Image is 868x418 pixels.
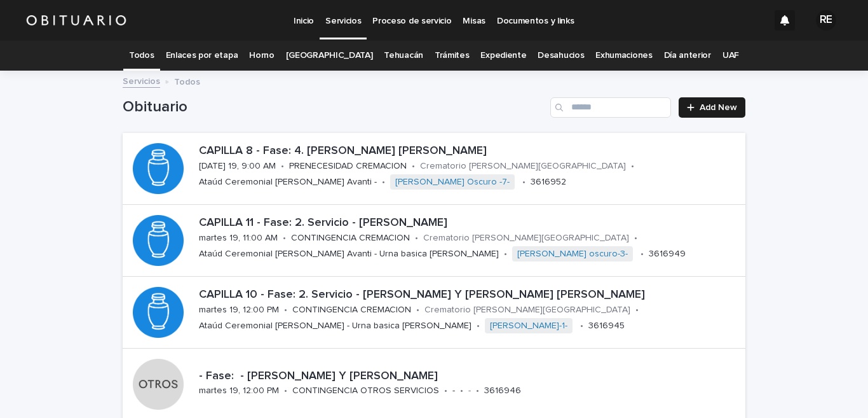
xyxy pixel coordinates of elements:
p: • [477,321,480,331]
p: Crematorio [PERSON_NAME][GEOGRAPHIC_DATA] [423,233,629,244]
p: Ataúd Ceremonial [PERSON_NAME] Avanti - [199,177,377,188]
p: martes 19, 12:00 PM [199,305,279,316]
a: Horno [249,41,274,71]
p: • [412,161,415,172]
p: • [631,161,634,172]
p: CONTINGENCIA OTROS SERVICIOS [292,386,439,396]
p: PRENECESIDAD CREMACION [289,161,407,172]
img: HUM7g2VNRLqGMmR9WVqf [25,8,127,33]
p: Crematorio [PERSON_NAME][GEOGRAPHIC_DATA] [424,305,630,316]
p: - Fase: - [PERSON_NAME] Y [PERSON_NAME] [199,370,740,384]
p: • [641,249,644,260]
p: • [283,233,286,244]
a: Todos [129,41,154,71]
p: Ataúd Ceremonial [PERSON_NAME] - Urna basica [PERSON_NAME] [199,321,471,331]
div: RE [816,10,836,31]
p: • [416,305,419,316]
p: 3616945 [588,321,625,331]
p: - [452,386,455,396]
a: [GEOGRAPHIC_DATA] [286,41,373,71]
p: • [634,233,637,244]
p: CAPILLA 10 - Fase: 2. Servicio - [PERSON_NAME] Y [PERSON_NAME] [PERSON_NAME] [199,288,740,302]
p: [DATE] 19, 9:00 AM [199,161,276,172]
p: • [522,177,526,188]
a: Desahucios [538,41,584,71]
p: CAPILLA 11 - Fase: 2. Servicio - [PERSON_NAME] [199,216,740,230]
a: CAPILLA 11 - Fase: 2. Servicio - [PERSON_NAME]martes 19, 11:00 AM•CONTINGENCIA CREMACION•Cremator... [123,205,745,277]
a: [PERSON_NAME] oscuro-3- [517,249,628,260]
a: CAPILLA 10 - Fase: 2. Servicio - [PERSON_NAME] Y [PERSON_NAME] [PERSON_NAME]martes 19, 12:00 PM•C... [123,277,745,349]
a: CAPILLA 8 - Fase: 4. [PERSON_NAME] [PERSON_NAME][DATE] 19, 9:00 AM•PRENECESIDAD CREMACION•Cremato... [123,133,745,205]
p: • [476,386,479,396]
span: Add New [700,103,737,112]
a: Expediente [480,41,526,71]
p: Ataúd Ceremonial [PERSON_NAME] Avanti - Urna basica [PERSON_NAME] [199,249,499,260]
p: • [415,233,418,244]
p: Crematorio [PERSON_NAME][GEOGRAPHIC_DATA] [420,161,626,172]
a: Exhumaciones [595,41,652,71]
a: Enlaces por etapa [166,41,238,71]
p: • [281,161,284,172]
p: • [635,305,639,316]
a: UAF [722,41,739,71]
a: Día anterior [664,41,711,71]
p: CONTINGENCIA CREMACION [291,233,410,244]
p: • [580,321,583,331]
p: Todos [174,74,200,88]
p: CONTINGENCIA CREMACION [292,305,411,316]
a: Servicios [123,73,160,88]
p: CAPILLA 8 - Fase: 4. [PERSON_NAME] [PERSON_NAME] [199,144,740,158]
input: Search [550,97,671,118]
p: • [382,177,385,188]
a: Add New [679,97,745,118]
a: [PERSON_NAME]-1- [490,321,567,331]
p: • [444,386,447,396]
a: Trámites [435,41,470,71]
p: martes 19, 11:00 AM [199,233,278,244]
p: • [504,249,507,260]
p: • [284,305,287,316]
p: • [460,386,463,396]
h1: Obituario [123,98,545,116]
a: Tehuacán [384,41,423,71]
p: martes 19, 12:00 PM [199,386,279,396]
p: 3616946 [484,386,521,396]
p: 3616952 [531,177,566,188]
p: - [468,386,471,396]
p: 3616949 [649,249,686,260]
a: [PERSON_NAME] Oscuro -7- [395,177,510,188]
p: • [284,386,287,396]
